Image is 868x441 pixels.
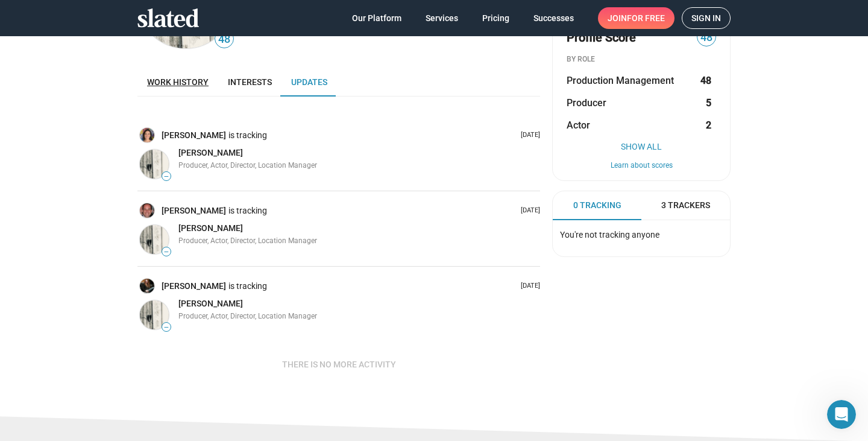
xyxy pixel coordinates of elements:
span: 0 Tracking [573,200,621,211]
span: — [162,173,171,180]
img: Kai Ephron [140,225,169,254]
span: is tracking [228,281,269,292]
span: There is no more activity [282,354,396,375]
span: — [162,324,171,331]
strong: 2 [706,119,711,132]
a: [PERSON_NAME] [178,298,243,309]
a: Sign in [682,7,731,29]
strong: 48 [700,74,711,87]
span: [PERSON_NAME] [178,299,243,308]
span: Producer [567,97,606,109]
span: — [162,249,171,255]
span: [PERSON_NAME] [178,223,243,233]
span: is tracking [228,205,269,217]
a: [PERSON_NAME] [162,281,228,292]
p: [DATE] [516,131,540,140]
span: Successes [533,7,574,29]
span: Join [608,7,665,29]
span: Updates [291,77,327,87]
a: Services [416,7,468,29]
span: Actor [567,119,590,132]
img: William Ostroff [140,203,154,218]
span: 48 [697,30,715,46]
span: You're not tracking anyone [560,230,659,240]
span: Services [426,7,458,29]
a: Interests [218,68,281,97]
span: for free [627,7,665,29]
img: Diana Hull [140,128,154,142]
img: Mike Hall [140,279,154,293]
a: [PERSON_NAME] [178,147,243,159]
span: Producer, Actor, Director, Location Manager [178,236,317,245]
a: Joinfor free [598,7,675,29]
div: BY ROLE [567,55,716,65]
a: Pricing [473,7,519,29]
img: Kai Ephron [140,150,169,179]
button: Learn about scores [567,161,716,171]
span: Producer, Actor, Director, Location Manager [178,161,317,170]
button: There is no more activity [272,354,406,375]
a: Our Platform [342,7,411,29]
a: [PERSON_NAME] [162,130,228,141]
span: Interests [228,77,272,87]
span: Our Platform [352,7,401,29]
p: [DATE] [516,282,540,291]
p: [DATE] [516,206,540,215]
button: Show All [567,142,716,151]
a: [PERSON_NAME] [162,205,228,217]
iframe: Intercom live chat [827,400,856,429]
span: Pricing [482,7,509,29]
span: [PERSON_NAME] [178,148,243,157]
a: Successes [524,7,583,29]
span: is tracking [228,130,269,141]
span: 48 [215,31,233,48]
strong: 5 [706,97,711,109]
span: Profile Score [567,30,636,46]
span: Producer, Actor, Director, Location Manager [178,312,317,320]
a: Updates [281,68,337,97]
span: Work history [147,77,209,87]
a: Work history [137,68,218,97]
span: 3 Trackers [661,200,710,211]
img: Kai Ephron [140,300,169,329]
span: Sign in [691,8,721,28]
a: [PERSON_NAME] [178,223,243,234]
span: Production Management [567,74,674,87]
